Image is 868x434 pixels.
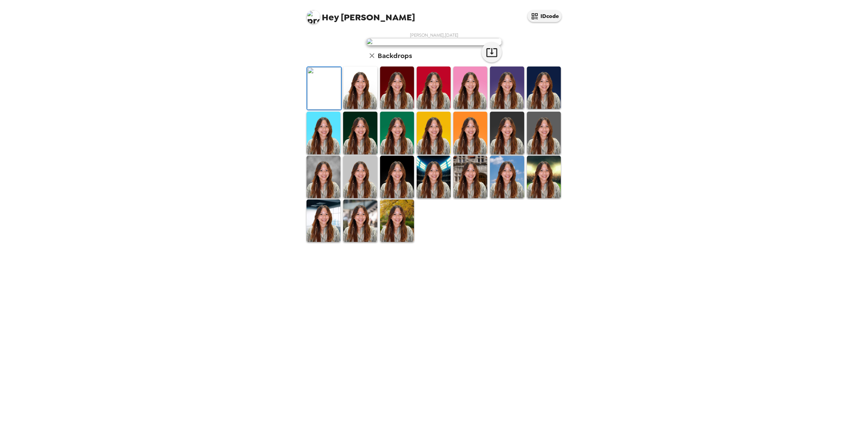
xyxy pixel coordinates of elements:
span: [PERSON_NAME] , [DATE] [410,32,458,38]
span: [PERSON_NAME] [307,7,415,22]
img: user [366,38,502,45]
h6: Backdrops [378,50,412,61]
img: Original [307,67,341,110]
span: Hey [322,11,339,23]
button: IDcode [528,10,561,22]
img: profile pic [307,10,320,24]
